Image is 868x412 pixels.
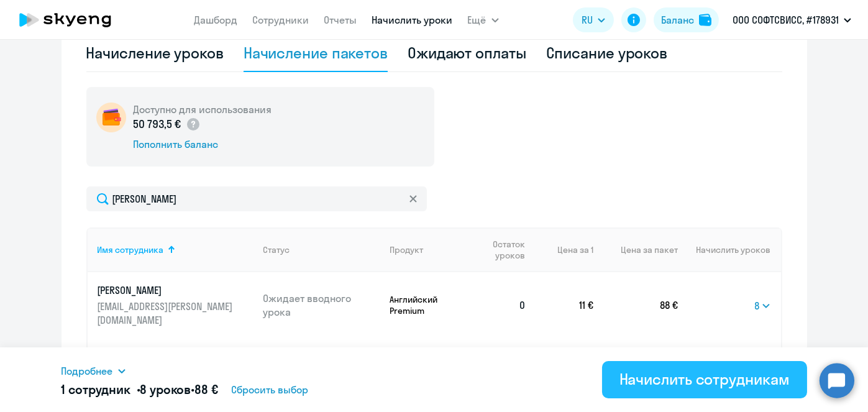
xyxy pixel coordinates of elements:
[62,364,113,378] span: Подробнее
[86,186,427,211] input: Поиск по имени, email, продукту или статусу
[678,227,780,272] th: Начислить уроков
[62,381,218,398] h5: 1 сотрудник • •
[699,14,711,26] img: balance
[654,7,719,32] button: Балансbalance
[582,12,593,27] span: RU
[483,239,526,261] span: Остаток уроков
[619,369,790,389] div: Начислить сотрудникам
[473,272,537,338] td: 0
[263,244,380,255] div: Статус
[468,7,499,32] button: Ещё
[661,12,694,27] div: Баланс
[98,244,254,255] div: Имя сотрудника
[244,43,388,63] div: Начисление пакетов
[134,116,201,132] p: 50 793,5 €
[390,244,423,255] div: Продукт
[253,14,309,26] a: Сотрудники
[98,283,254,327] a: [PERSON_NAME][EMAIL_ADDRESS][PERSON_NAME][DOMAIN_NAME]
[263,244,290,255] div: Статус
[194,14,238,26] a: Дашборд
[372,14,453,26] a: Начислить уроки
[86,43,224,63] div: Начисление уроков
[483,239,537,261] div: Остаток уроков
[536,272,593,338] td: 11 €
[134,137,272,151] div: Пополнить баланс
[98,300,237,327] p: [EMAIL_ADDRESS][PERSON_NAME][DOMAIN_NAME]
[536,227,593,272] th: Цена за 1
[546,43,668,63] div: Списание уроков
[593,227,678,272] th: Цена за пакет
[194,382,217,397] span: 88 €
[602,361,807,398] button: Начислить сотрудникам
[573,7,614,32] button: RU
[231,382,308,397] span: Сбросить выбор
[98,283,237,297] p: [PERSON_NAME]
[726,5,857,35] button: ООО СОФТСВИСС, #178931
[468,12,487,27] span: Ещё
[324,14,357,26] a: Отчеты
[593,272,678,338] td: 88 €
[96,103,126,132] img: wallet-circle.png
[98,244,164,255] div: Имя сотрудника
[390,244,473,255] div: Продукт
[733,12,839,27] p: ООО СОФТСВИСС, #178931
[390,294,473,316] p: Английский Premium
[140,382,191,397] span: 8 уроков
[134,103,272,116] h5: Доступно для использования
[408,43,526,63] div: Ожидают оплаты
[263,291,380,319] p: Ожидает вводного урока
